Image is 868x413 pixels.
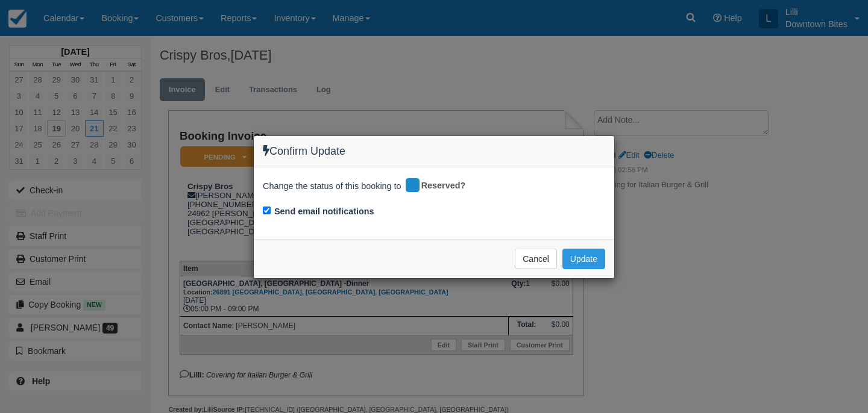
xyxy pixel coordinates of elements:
[263,180,401,196] span: Change the status of this booking to
[274,205,374,218] label: Send email notifications
[404,176,474,196] div: Reserved?
[562,249,605,269] button: Update
[515,249,557,269] button: Cancel
[263,145,605,158] h4: Confirm Update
